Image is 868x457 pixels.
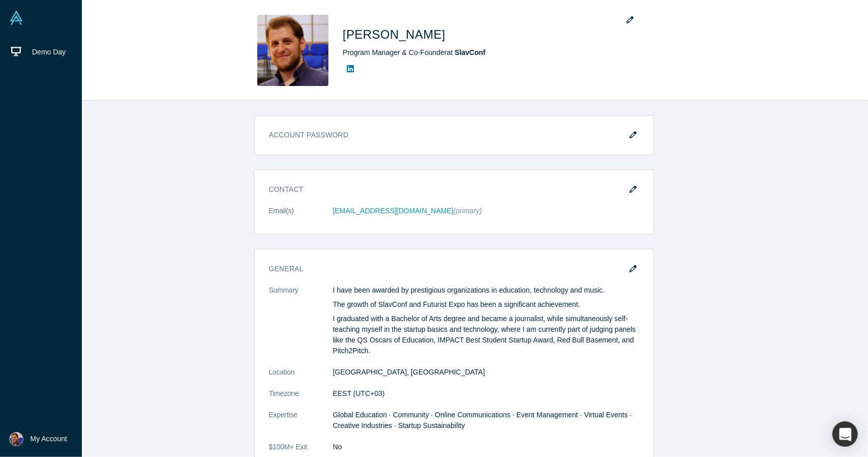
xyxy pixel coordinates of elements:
[57,13,99,23] p: Within a day
[333,442,639,452] dd: No
[32,333,40,341] button: Emoji picker
[159,4,178,23] button: Home
[333,411,632,430] span: Global Education · Community · Online Communications · Event Management · Virtual Events · Creati...
[7,4,26,23] button: go back
[269,285,333,367] dt: Summary
[454,207,482,215] span: (primary)
[108,69,195,92] div: Hello, anyone here?
[116,75,187,85] div: Hello, anyone here?
[333,207,454,215] a: [EMAIL_ADDRESS][DOMAIN_NAME]
[269,264,625,274] h3: General
[9,432,67,446] button: My Account
[32,48,66,56] span: Demo Day
[31,434,67,444] span: My Account
[16,333,24,341] button: Upload attachment
[333,313,639,356] p: I graduated with a Bachelor of Arts degree and became a journalist, while simultaneously self-tea...
[49,5,137,13] h1: Alchemist Accelerator
[333,285,639,296] p: I have been awarded by prestigious organizations in education, technology and music.
[269,410,333,442] dt: Expertise
[333,388,639,399] dd: EEST (UTC+03)
[9,11,23,25] img: Alchemist Vault Logo
[333,367,639,378] dd: [GEOGRAPHIC_DATA], [GEOGRAPHIC_DATA]
[174,329,191,346] button: Send a message…
[269,206,333,227] dt: Email(s)
[269,130,639,148] h3: Account Password
[343,48,486,56] span: Program Manager & Co-Founder at
[257,15,328,86] img: Atanas Neychev's Profile Image
[269,367,333,388] dt: Location
[455,48,486,56] a: SlavConf
[48,333,56,341] button: Gif picker
[269,388,333,410] dt: Timezone
[178,4,197,22] div: Close
[29,6,45,22] div: Profile image for Tech
[9,432,23,446] img: Atanas Neychev's Account
[333,299,639,310] p: The growth of SlavConf and Futurist Expo has been a significant achievement.
[9,312,195,329] textarea: Message…
[269,184,625,195] h3: Contact
[343,25,445,44] h1: [PERSON_NAME]
[8,69,195,104] div: Atanas says…
[65,333,73,341] button: Start recording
